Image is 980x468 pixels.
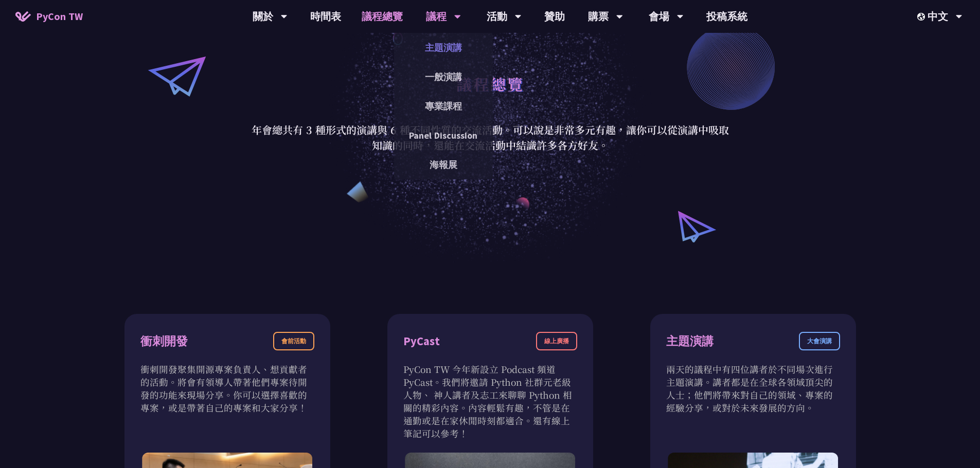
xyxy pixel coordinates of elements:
[36,9,83,24] span: PyCon TW
[666,332,714,350] div: 主題演講
[917,13,928,21] img: Locale Icon
[5,4,93,29] a: PyCon TW
[140,332,188,350] div: 衝刺開發
[394,65,493,89] a: 一般演講
[394,94,493,118] a: 專業課程
[799,332,840,350] div: 大會演講
[394,123,493,147] a: Panel Discussion
[273,332,314,350] div: 會前活動
[536,332,577,350] div: 線上廣播
[394,35,493,60] a: 主題演講
[403,332,440,350] div: PyCast
[251,122,729,153] p: 年會總共有 3 種形式的演講與 6 種不同性質的交流活動。可以說是非常多元有趣，讓你可以從演講中吸取知識的同時，還能在交流活動中結識許多各方好友。
[15,11,31,22] img: Home icon of PyCon TW 2025
[666,363,840,414] p: 兩天的議程中有四位講者於不同場次進行主題演講。講者都是在全球各領域頂尖的人士；他們將帶來對自己的領域、專案的經驗分享，或對於未來發展的方向。
[403,363,577,440] p: PyCon TW 今年新設立 Podcast 頻道 PyCast。我們將邀請 Python 社群元老級人物、 神人講者及志工來聊聊 Python 相關的精彩內容。內容輕鬆有趣，不管是在通勤或是在...
[394,153,493,177] a: 海報展
[140,363,314,414] p: 衝刺開發聚集開源專案負責人、想貢獻者的活動。將會有領導人帶著他們專案待開發的功能來現場分享。你可以選擇喜歡的專案，或是帶著自己的專案和大家分享！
